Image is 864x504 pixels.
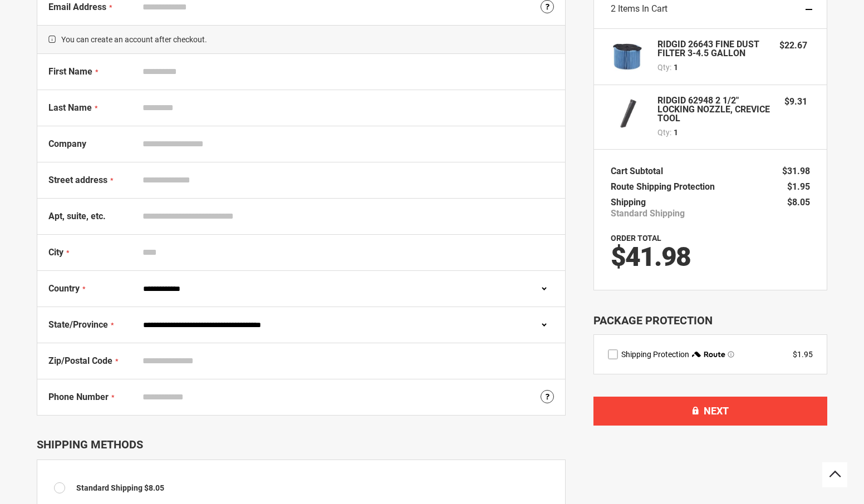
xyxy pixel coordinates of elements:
[611,179,720,195] th: Route Shipping Protection
[48,66,92,77] span: First Name
[593,313,827,329] div: Package Protection
[611,241,690,273] span: $41.98
[48,211,106,221] span: Apt, suite, etc.
[48,247,63,258] span: City
[784,96,807,107] span: $9.31
[779,40,807,51] span: $22.67
[48,175,107,185] span: Street address
[618,3,667,14] span: Items in Cart
[611,197,646,207] span: Shipping
[48,139,86,149] span: Company
[48,102,92,113] span: Last Name
[593,397,827,426] button: Next
[657,96,773,123] strong: RIDGID 62948 2 1/2" LOCKING NOZZLE, CREVICE TOOL
[674,62,678,73] span: 1
[144,483,164,492] span: $8.05
[646,107,864,504] iframe: LiveChat chat widget
[48,319,108,330] span: State/Province
[37,25,565,54] span: You can create an account after checkout.
[48,355,112,366] span: Zip/Postal Code
[37,438,566,451] div: Shipping Methods
[48,283,80,294] span: Country
[48,392,109,402] span: Phone Number
[48,2,106,12] span: Email Address
[608,349,813,360] div: route shipping protection selector element
[611,164,669,179] th: Cart Subtotal
[621,350,689,359] span: Shipping Protection
[657,63,670,72] span: Qty
[76,483,143,492] span: Standard Shipping
[611,208,685,219] span: Standard Shipping
[611,3,616,14] span: 2
[611,40,644,73] img: RIDGID 26643 FINE DUST FILTER 3-4.5 GALLON
[611,234,661,243] strong: Order Total
[611,96,644,130] img: RIDGID 62948 2 1/2" LOCKING NOZZLE, CREVICE TOOL
[657,40,768,58] strong: RIDGID 26643 FINE DUST FILTER 3-4.5 GALLON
